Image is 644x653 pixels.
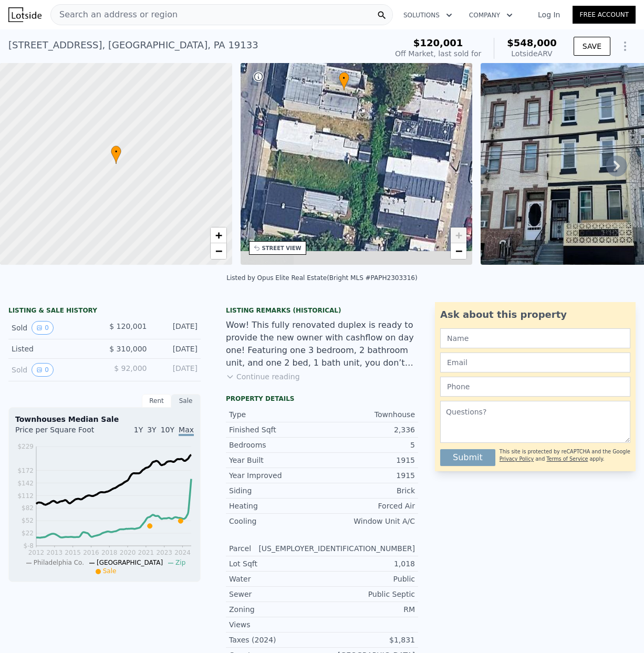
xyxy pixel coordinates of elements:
[120,549,136,556] tspan: 2020
[413,37,463,48] span: $120,001
[103,567,117,575] span: Sale
[97,559,163,566] span: [GEOGRAPHIC_DATA]
[17,480,34,487] tspan: $142
[229,558,322,569] div: Lot Sqft
[111,146,121,164] div: •
[573,6,636,24] a: Free Account
[22,504,34,512] tspan: $82
[17,443,34,450] tspan: $229
[109,345,147,353] span: $ 310,000
[546,456,588,462] a: Terms of Service
[229,501,322,511] div: Heating
[500,445,630,466] div: This site is protected by reCAPTCHA and the Google and apply.
[34,559,84,566] span: Philadelphia Co.
[322,424,415,435] div: 2,336
[101,549,118,556] tspan: 2018
[574,37,610,56] button: SAVE
[22,517,34,524] tspan: $52
[322,558,415,569] div: 1,018
[451,227,466,243] a: Zoom in
[226,395,418,403] div: Property details
[211,243,226,259] a: Zoom out
[8,7,41,22] img: Lotside
[161,426,174,434] span: 10Y
[134,426,143,434] span: 1Y
[322,589,415,599] div: Public Septic
[229,574,322,584] div: Water
[322,470,415,481] div: 1915
[28,549,45,556] tspan: 2012
[322,635,415,645] div: $1,831
[226,371,300,382] button: Continue reading
[17,467,34,474] tspan: $172
[47,549,63,556] tspan: 2013
[15,414,194,424] div: Townhouses Median Sale
[229,455,322,465] div: Year Built
[22,530,34,537] tspan: $22
[215,244,222,257] span: −
[226,319,418,369] div: Wow! This fully renovated duplex is ready to provide the new owner with cashflow on day one! Feat...
[114,364,147,372] span: $ 92,000
[83,549,99,556] tspan: 2016
[171,394,201,408] div: Sale
[455,229,462,242] span: +
[155,344,198,354] div: [DATE]
[229,619,322,630] div: Views
[339,74,349,83] span: •
[322,516,415,526] div: Window Unit A/C
[51,8,178,21] span: Search an address or region
[8,306,201,317] div: LISTING & SALE HISTORY
[440,328,630,348] input: Name
[507,37,557,48] span: $548,000
[322,501,415,511] div: Forced Air
[229,516,322,526] div: Cooling
[147,426,156,434] span: 3Y
[226,274,417,282] div: Listed by Opus Elite Real Estate (Bright MLS #PAPH2303316)
[322,485,415,496] div: Brick
[322,440,415,450] div: 5
[500,456,534,462] a: Privacy Policy
[258,543,415,554] div: [US_EMPLOYER_IDENTIFICATION_NUMBER]
[455,244,462,257] span: −
[262,244,302,252] div: STREET VIEW
[461,6,521,25] button: Company
[451,243,466,259] a: Zoom out
[229,424,322,435] div: Finished Sqft
[615,36,636,57] button: Show Options
[440,353,630,372] input: Email
[339,72,349,90] div: •
[226,306,418,315] div: Listing Remarks (Historical)
[229,440,322,450] div: Bedrooms
[32,321,54,335] button: View historical data
[395,6,461,25] button: Solutions
[17,492,34,500] tspan: $112
[23,542,34,550] tspan: $-8
[174,549,191,556] tspan: 2024
[12,321,96,335] div: Sold
[215,229,222,242] span: +
[440,307,630,322] div: Ask about this property
[395,48,481,59] div: Off Market, last sold for
[229,485,322,496] div: Siding
[229,604,322,615] div: Zoning
[211,227,226,243] a: Zoom in
[440,449,495,466] button: Submit
[229,470,322,481] div: Year Improved
[229,635,322,645] div: Taxes (2024)
[322,604,415,615] div: RM
[322,455,415,465] div: 1915
[175,559,185,566] span: Zip
[156,549,172,556] tspan: 2023
[138,549,154,556] tspan: 2021
[229,589,322,599] div: Sewer
[155,321,198,335] div: [DATE]
[229,543,258,554] div: Parcel
[12,363,96,377] div: Sold
[229,409,322,420] div: Type
[65,549,81,556] tspan: 2015
[322,409,415,420] div: Townhouse
[155,363,198,377] div: [DATE]
[15,424,105,441] div: Price per Square Foot
[111,147,121,157] span: •
[322,574,415,584] div: Public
